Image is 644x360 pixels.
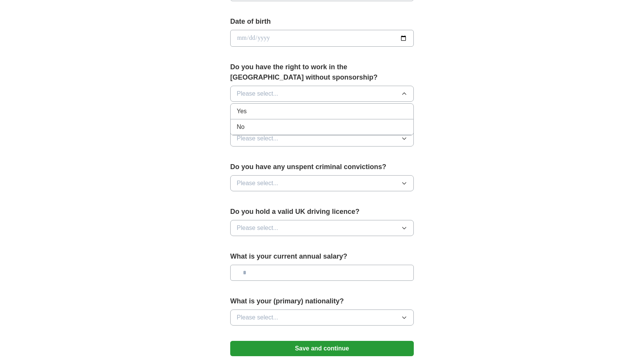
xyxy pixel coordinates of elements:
[230,220,414,236] button: Please select...
[230,86,414,102] button: Please select...
[230,341,414,356] button: Save and continue
[237,134,278,143] span: Please select...
[230,175,414,191] button: Please select...
[237,89,278,98] span: Please select...
[230,251,414,262] label: What is your current annual salary?
[237,122,244,132] span: No
[230,16,414,27] label: Date of birth
[237,107,247,116] span: Yes
[230,62,414,83] label: Do you have the right to work in the [GEOGRAPHIC_DATA] without sponsorship?
[230,130,414,147] button: Please select...
[237,179,278,188] span: Please select...
[230,207,414,217] label: Do you hold a valid UK driving licence?
[230,162,414,172] label: Do you have any unspent criminal convictions?
[230,310,414,326] button: Please select...
[237,313,278,322] span: Please select...
[230,296,414,306] label: What is your (primary) nationality?
[237,223,278,233] span: Please select...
